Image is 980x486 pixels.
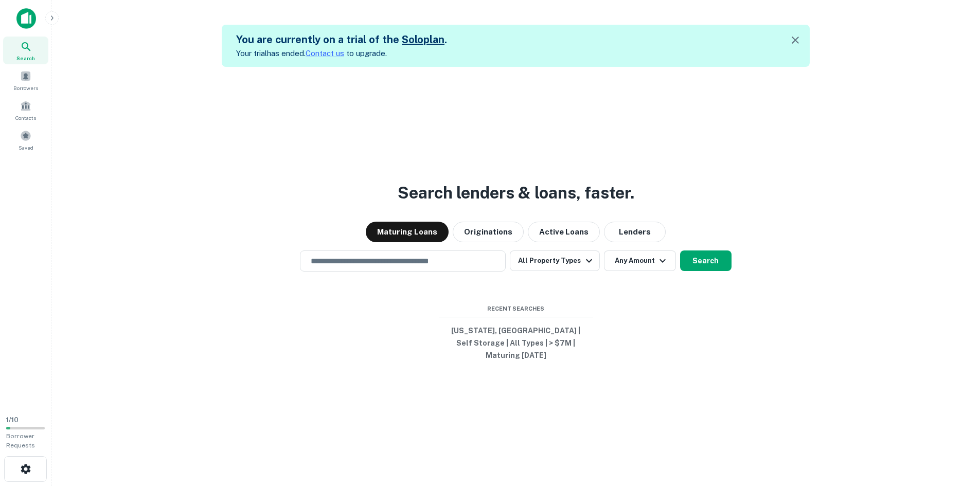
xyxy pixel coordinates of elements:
a: Contacts [3,96,48,124]
button: Search [680,250,732,271]
button: Active Loans [528,222,600,242]
a: Saved [3,126,48,154]
h3: Search lenders & loans, faster. [398,181,634,205]
span: Recent Searches [439,304,593,313]
span: Saved [19,143,33,152]
span: Borrower Requests [6,433,35,449]
span: 1 / 10 [6,416,19,424]
button: [US_STATE], [GEOGRAPHIC_DATA] | Self Storage | All Types | > $7M | Maturing [DATE] [439,321,593,365]
button: Maturing Loans [366,222,449,242]
button: Lenders [604,222,666,242]
button: All Property Types [510,250,599,271]
a: Soloplan [402,33,444,46]
p: Your trial has ended. to upgrade. [236,47,447,60]
a: Search [3,37,48,64]
button: Any Amount [604,250,676,271]
h5: You are currently on a trial of the . [236,32,447,47]
img: capitalize-icon.png [16,8,36,29]
span: Contacts [15,114,36,122]
a: Contact us [306,49,344,58]
button: Originations [453,222,524,242]
a: Borrowers [3,66,48,94]
span: Search [16,54,35,62]
span: Borrowers [13,84,38,92]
